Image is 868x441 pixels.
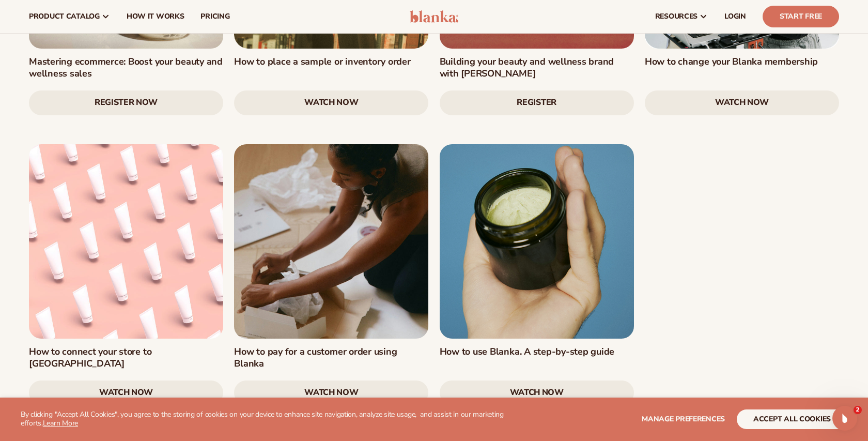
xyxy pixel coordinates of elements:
span: How It Works [127,12,184,21]
span: Manage preferences [642,414,725,424]
a: watch now [234,381,428,405]
button: accept all cookies [737,409,847,429]
iframe: Intercom live chat [832,406,857,431]
a: watch now [29,381,223,405]
h3: How to use Blanka. A step-by-step guide [440,346,634,358]
p: By clicking "Accept All Cookies", you agree to the storing of cookies on your device to enhance s... [21,410,506,428]
h3: How to pay for a customer order using Blanka [234,346,428,370]
a: Start Free [763,6,839,27]
a: Register [440,90,634,115]
h3: Mastering ecommerce: Boost your beauty and wellness sales [29,56,223,80]
span: resources [655,12,698,21]
button: Manage preferences [642,409,725,429]
a: watch now [234,90,428,115]
h3: How to connect your store to [GEOGRAPHIC_DATA] [29,346,223,370]
span: LOGIN [724,12,746,21]
h3: Building your beauty and wellness brand with [PERSON_NAME] [440,56,634,80]
a: Learn More [43,418,78,428]
h3: How to place a sample or inventory order [234,56,428,68]
a: Register Now [29,90,223,115]
a: watch now [645,90,839,115]
a: watch now [440,381,634,405]
h3: How to change your Blanka membership [645,56,839,68]
span: pricing [200,12,229,21]
span: 2 [854,406,862,414]
span: product catalog [29,12,100,21]
img: logo [410,10,459,23]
